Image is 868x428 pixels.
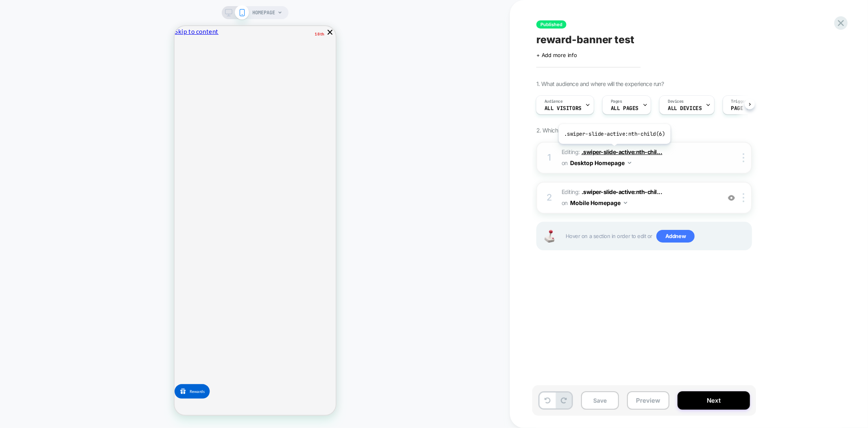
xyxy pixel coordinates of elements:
[562,147,717,169] span: Editing :
[544,99,563,104] span: Audience
[541,230,558,243] img: Joystick
[536,20,566,29] span: Published
[582,188,662,195] span: .swiper-slide-active:nth-chil...
[678,391,750,410] button: Next
[536,52,577,58] span: + Add more info
[562,187,717,209] span: Editing :
[562,198,568,208] span: on
[536,127,643,134] span: 2. Which changes the experience contains?
[545,190,553,206] div: 2
[582,148,662,155] span: .swiper-slide-active:nth-chil...
[731,106,759,111] span: Page Load
[743,193,744,202] img: close
[743,153,744,162] img: close
[731,99,747,104] span: Trigger
[570,157,631,169] button: Desktop Homepage
[728,194,735,201] img: crossed eye
[624,202,627,204] img: down arrow
[656,230,695,243] span: Add new
[562,158,568,168] span: on
[581,391,619,410] button: Save
[544,106,582,111] span: All Visitors
[536,80,664,87] span: 1. What audience and where will the experience run?
[628,162,631,164] img: down arrow
[668,99,684,104] span: Devices
[611,99,622,104] span: Pages
[668,106,702,111] span: ALL DEVICES
[140,4,150,11] span: 18th
[253,6,275,19] span: HOMEPAGE
[570,197,627,209] button: Mobile Homepage
[545,150,553,166] div: 1
[566,230,747,243] span: Hover on a section in order to edit or
[627,391,669,410] button: Preview
[536,33,634,46] span: reward-banner test
[611,106,638,111] span: ALL PAGES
